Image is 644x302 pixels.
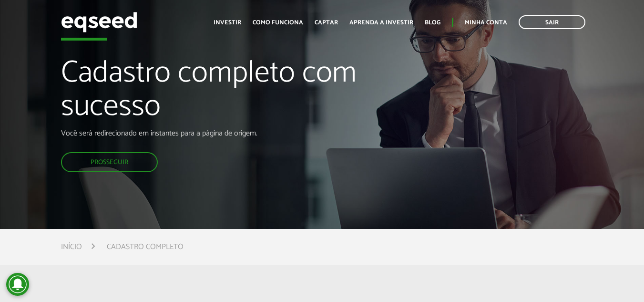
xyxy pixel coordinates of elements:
[349,20,413,26] a: Aprenda a investir
[425,20,440,26] a: Blog
[107,240,184,253] li: Cadastro completo
[465,20,507,26] a: Minha conta
[61,57,369,129] h1: Cadastro completo com sucesso
[519,15,585,29] a: Sair
[61,243,82,251] a: Início
[253,20,303,26] a: Como funciona
[214,20,241,26] a: Investir
[61,10,137,35] img: EqSeed
[61,129,369,138] p: Você será redirecionado em instantes para a página de origem.
[315,20,338,26] a: Captar
[61,152,158,172] a: Prosseguir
